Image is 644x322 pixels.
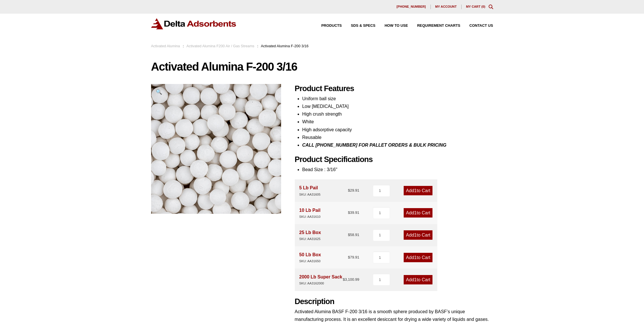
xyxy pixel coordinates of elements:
[348,255,359,259] bdi: 79.91
[302,95,493,102] li: Uniform ball size
[302,102,493,110] li: Low [MEDICAL_DATA]
[299,259,321,264] div: SKU: AA31650
[295,297,493,306] h2: Description
[348,188,359,192] bdi: 29.91
[342,24,375,28] a: SDS & SPECS
[348,255,350,259] span: $
[397,5,426,8] span: [PHONE_NUMBER]
[404,230,432,240] a: Add1to Cart
[151,61,493,73] h1: Activated Alumina F-200 3/16
[312,24,342,28] a: Products
[414,188,417,193] span: 1
[151,84,167,100] a: View full-screen image gallery
[392,5,431,9] a: [PHONE_NUMBER]
[348,210,350,215] span: $
[404,253,432,262] a: Add1to Cart
[321,24,342,28] span: Products
[408,24,460,28] a: Requirement Charts
[348,188,350,192] span: $
[404,275,432,284] a: Add1to Cart
[414,210,417,215] span: 1
[375,24,408,28] a: How to Use
[299,229,321,242] div: 25 Lb Box
[385,24,408,28] span: How to Use
[302,166,493,173] li: Bead Size : 3/16"
[302,110,493,118] li: High crush strength
[295,155,493,164] h2: Product Specifications
[414,277,417,282] span: 1
[299,214,321,220] div: SKU: AA31610
[302,134,493,141] li: Reusable
[302,143,446,147] i: CALL [PHONE_NUMBER] FOR PALLET ORDERS & BULK PRICING
[299,192,321,197] div: SKU: AA31605
[489,5,493,9] div: Toggle Modal Content
[414,233,417,237] span: 1
[460,24,493,28] a: Contact Us
[186,44,254,48] a: Activated Alumina F200 Air / Gas Streams
[299,273,342,286] div: 2000 Lb Super Sack
[299,281,342,286] div: SKU: AA3162000
[183,44,184,48] span: :
[351,24,375,28] span: SDS & SPECS
[343,277,345,282] span: $
[404,208,432,218] a: Add1to Cart
[261,44,308,48] span: Activated Alumina F-200 3/16
[299,206,321,220] div: 10 Lb Pail
[417,24,460,28] span: Requirement Charts
[151,18,237,29] img: Delta Adsorbents
[299,184,321,197] div: 5 Lb Pail
[302,126,493,134] li: High adsorptive capacity
[299,251,321,264] div: 50 Lb Box
[348,233,359,237] bdi: 58.91
[299,236,321,242] div: SKU: AA31625
[482,5,484,8] span: 0
[414,255,417,260] span: 1
[302,118,493,126] li: White
[435,5,457,8] span: My account
[348,233,350,237] span: $
[404,186,432,195] a: Add1to Cart
[151,44,180,48] a: Activated Alumina
[343,277,359,282] bdi: 3,100.99
[470,24,493,28] span: Contact Us
[431,5,462,9] a: My account
[257,44,258,48] span: :
[156,89,162,95] span: 🔍
[295,84,493,93] h2: Product Features
[348,210,359,215] bdi: 39.91
[466,5,485,8] a: My Cart (0)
